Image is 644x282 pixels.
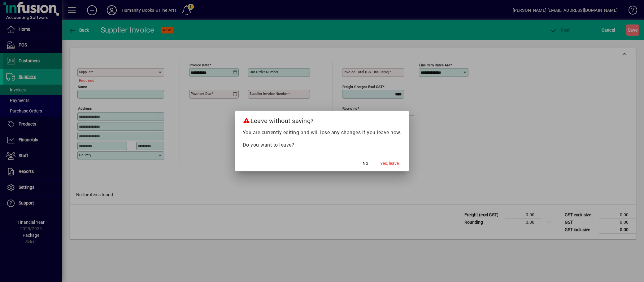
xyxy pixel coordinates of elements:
p: Do you want to leave? [243,141,402,149]
h2: Leave without saving? [235,111,409,129]
span: No [363,160,368,167]
p: You are currently editing and will lose any changes if you leave now. [243,129,402,136]
button: No [355,158,375,169]
span: Yes, leave [380,160,399,167]
button: Yes, leave [378,158,401,169]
